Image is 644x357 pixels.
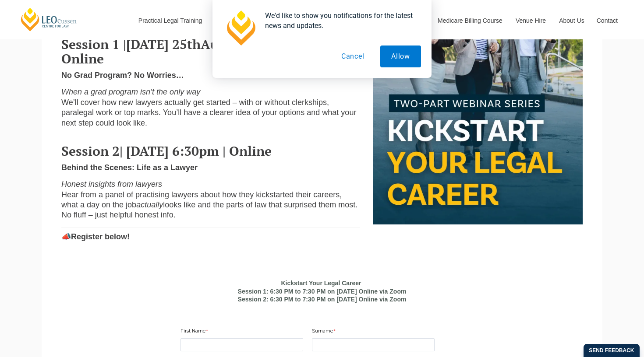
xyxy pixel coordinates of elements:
[585,298,622,335] iframe: LiveChat chat widget
[61,87,200,96] span: When a grad program isn’t the only way
[71,232,130,241] strong: Register below!
[281,280,361,287] b: Kickstart Your Legal Career
[61,180,162,189] i: Honest insights from lawyers
[136,200,163,209] span: actually
[61,142,120,160] span: Session 2
[180,338,303,351] input: First Name
[61,232,360,242] p: 📣
[312,328,337,336] label: Surname
[61,200,357,219] span: looks like and the parts of law that surprised them most. No fluff – just helpful honest info.
[380,45,421,67] button: Allow
[61,98,356,127] span: We’ll cover how new lawyers actually get started – with or without clerkships, paralegal work or ...
[312,338,435,351] input: Surname
[61,163,198,172] span: Behind the Scenes: Life as a Lawyer
[238,296,407,303] b: Session 2: 6:30 PM to 7:30 PM on [DATE] Online via Zoom
[61,71,184,80] span: No Grad Program? No Worries…
[61,190,342,209] span: Hear from a panel of practising lawyers about how they kickstarted their careers, what a day on t...
[120,142,272,160] span: | [DATE] 6:30pm | Online
[238,288,407,295] b: Session 1: 6:30 PM to 7:30 PM on [DATE] Online via Zoom
[258,10,421,31] div: We'd like to show you notifications for the latest news and updates.
[223,10,258,45] img: notification icon
[330,45,375,67] button: Cancel
[180,328,210,336] label: First Name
